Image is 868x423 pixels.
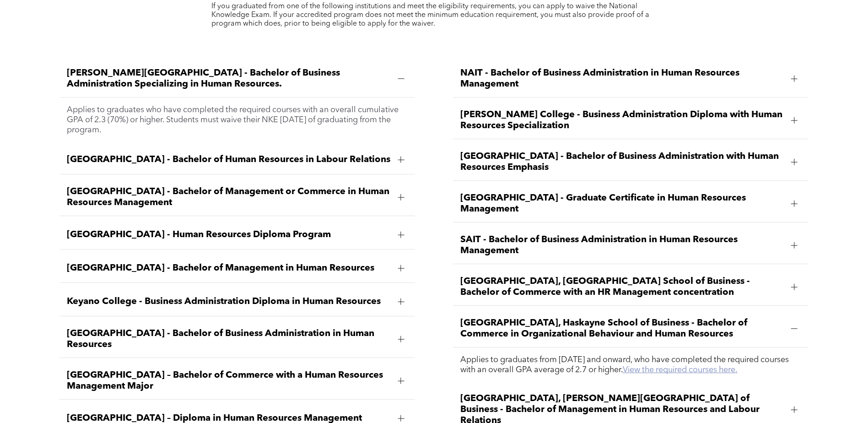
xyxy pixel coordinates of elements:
[211,3,649,27] span: If you graduated from one of the following institutions and meet the eligibility requirements, yo...
[460,151,784,173] span: [GEOGRAPHIC_DATA] - Bachelor of Business Administration with Human Resources Emphasis
[67,229,391,240] span: [GEOGRAPHIC_DATA] - Human Resources Diploma Program
[460,276,784,298] span: [GEOGRAPHIC_DATA], [GEOGRAPHIC_DATA] School of Business - Bachelor of Commerce with an HR Managem...
[67,154,391,165] span: [GEOGRAPHIC_DATA] - Bachelor of Human Resources in Labour Relations
[67,296,391,307] span: Keyano College - Business Administration Diploma in Human Resources
[67,68,391,90] span: [PERSON_NAME][GEOGRAPHIC_DATA] - Bachelor of Business Administration Specializing in Human Resour...
[623,366,738,374] a: View the required courses here.
[460,356,789,374] span: Applies to graduates from [DATE] and onward, who have completed the required courses with an over...
[460,68,784,90] span: NAIT - Bachelor of Business Administration in Human Resources Management
[67,263,391,274] span: [GEOGRAPHIC_DATA] - Bachelor of Management in Human Resources
[460,234,784,256] span: SAIT - Bachelor of Business Administration in Human Resources Management
[67,370,391,392] span: [GEOGRAPHIC_DATA] – Bachelor of Commerce with a Human Resources Management Major
[460,318,784,340] span: [GEOGRAPHIC_DATA], Haskayne School of Business - Bachelor of Commerce in Organizational Behaviour...
[67,328,391,350] span: [GEOGRAPHIC_DATA] - Bachelor of Business Administration in Human Resources
[460,109,784,131] span: [PERSON_NAME] College - Business Administration Diploma with Human Resources Specialization
[67,105,408,135] p: Applies to graduates who have completed the required courses with an overall cumulative GPA of 2....
[67,186,391,208] span: [GEOGRAPHIC_DATA] - Bachelor of Management or Commerce in Human Resources Management
[460,193,784,215] span: [GEOGRAPHIC_DATA] - Graduate Certificate in Human Resources Management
